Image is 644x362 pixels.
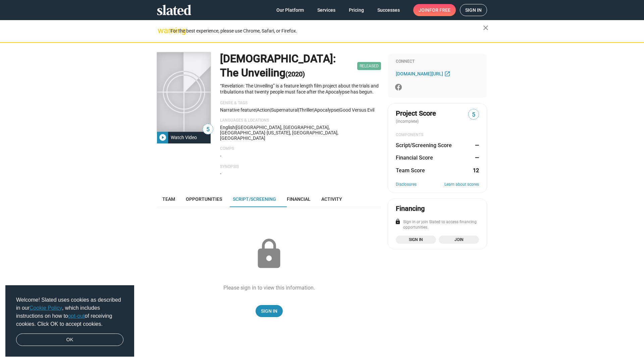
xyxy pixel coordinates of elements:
[396,236,436,244] a: Sign in
[396,182,417,187] a: Disclosures
[482,24,490,32] mat-icon: close
[339,107,374,113] span: good versus evil
[321,196,342,202] span: Activity
[439,236,479,244] a: Join
[396,142,452,149] dt: Script/Screening Score
[157,191,180,207] a: Team
[469,110,479,119] span: 5
[473,142,479,149] dd: —
[419,4,450,16] span: Join
[220,153,381,159] p: -
[220,171,221,176] span: -
[443,236,475,243] span: Join
[396,70,452,78] a: [DOMAIN_NAME][URL]
[460,4,487,16] a: Sign in
[220,125,330,135] span: [GEOGRAPHIC_DATA], [GEOGRAPHIC_DATA], [GEOGRAPHIC_DATA]
[256,107,257,113] span: |
[203,125,213,134] span: 5
[312,4,341,16] a: Services
[220,125,235,130] span: English
[396,119,420,124] span: (incomplete)
[396,220,479,230] div: Sign in or join Slated to access financing opportunities.
[220,107,256,113] span: Narrative feature
[30,305,62,311] a: Cookie Policy
[316,191,347,207] a: Activity
[400,236,432,243] span: Sign in
[338,107,339,113] span: |
[396,154,433,161] dt: Financial Score
[235,125,236,130] span: |
[257,107,270,113] span: Action
[298,107,299,113] span: |
[233,196,276,202] span: Script/Screening
[16,334,123,346] a: dismiss cookie message
[227,191,281,207] a: Script/Screening
[372,4,405,16] a: Successes
[396,71,443,76] span: [DOMAIN_NAME][URL]
[396,132,479,138] div: COMPONENTS
[159,133,167,141] mat-icon: play_circle_filled
[287,196,311,202] span: Financial
[220,164,381,170] p: Synopsis
[349,4,364,16] span: Pricing
[220,130,338,141] span: [US_STATE], [GEOGRAPHIC_DATA], [GEOGRAPHIC_DATA]
[186,196,222,202] span: Opportunities
[395,219,401,225] mat-icon: lock
[68,313,85,319] a: opt-out
[220,118,381,123] p: Languages & Locations
[252,237,286,271] mat-icon: lock
[270,107,271,113] span: |
[473,154,479,161] dd: —
[465,4,482,16] span: Sign in
[180,191,227,207] a: Opportunities
[168,131,200,143] div: Watch Video
[220,146,381,152] p: Comps
[396,59,479,64] div: Connect
[314,107,338,113] span: apocalypse
[299,107,313,113] span: Thriller
[285,70,305,78] span: (2020)
[377,4,400,16] span: Successes
[444,182,479,187] a: Learn about scores
[343,4,369,16] a: Pricing
[5,285,134,357] div: cookieconsent
[158,26,166,35] mat-icon: warning
[357,62,381,70] span: Released
[396,204,425,213] div: Financing
[313,107,314,113] span: |
[429,4,450,16] span: for free
[157,131,211,143] button: Watch Video
[223,284,315,291] div: Please sign in to view this information.
[220,83,381,95] p: “Revelation: The Unveiling” is a feature length film project about the trials and tribulations th...
[261,305,277,317] span: Sign In
[162,196,175,202] span: Team
[256,305,283,317] a: Sign In
[396,109,436,118] span: Project Score
[220,101,381,106] p: Genre & Tags
[317,4,335,16] span: Services
[271,107,298,113] span: Supernatural
[220,52,355,80] h1: [DEMOGRAPHIC_DATA]: The Unveiling
[16,296,123,328] span: Welcome! Slated uses cookies as described in our , which includes instructions on how to of recei...
[170,26,483,36] div: For the best experience, please use Chrome, Safari, or Firefox.
[444,70,450,77] mat-icon: open_in_new
[396,167,425,174] dt: Team Score
[265,130,267,135] span: ·
[473,167,479,174] dd: 12
[271,4,309,16] a: Our Platform
[281,191,316,207] a: Financial
[276,4,304,16] span: Our Platform
[413,4,456,16] a: Joinfor free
